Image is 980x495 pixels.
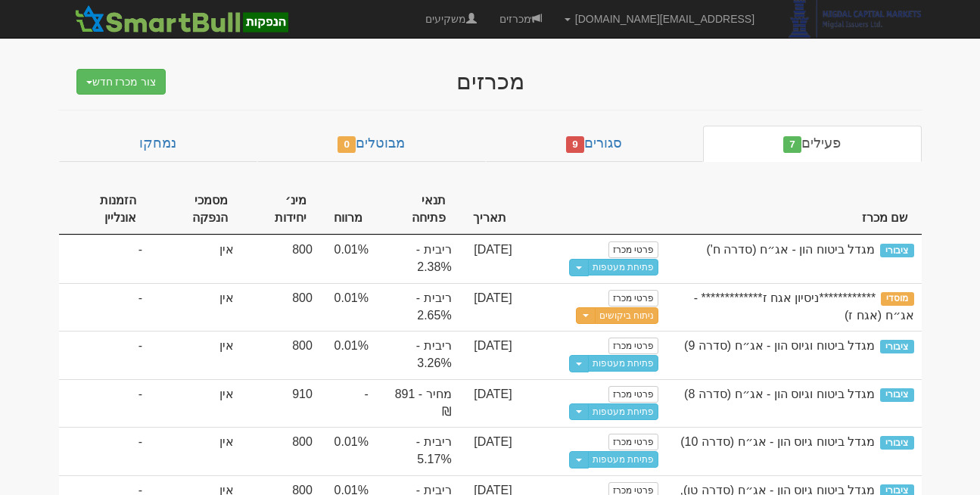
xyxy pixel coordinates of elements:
td: 0.01% [320,283,376,332]
span: אין [219,388,234,400]
span: ציבורי [880,244,913,257]
td: [DATE] [459,331,520,379]
td: 800 [241,283,320,332]
th: שם מכרז [666,185,921,235]
span: 9 [566,136,584,153]
span: אין [219,339,234,352]
td: 0.01% [320,331,376,379]
span: 7 [783,136,801,153]
td: ריבית - 2.38% [376,235,459,283]
a: פרטי מכרז [608,386,658,403]
span: אין [219,291,234,304]
a: מבוטלים [257,126,486,162]
td: [DATE] [459,379,520,428]
th: מרווח [320,185,376,235]
span: - [138,241,142,259]
th: תנאי פתיחה [376,185,459,235]
span: מגדל ביטוח וגיוס הון - אג״ח (סדרה 8) [684,388,875,400]
span: מגדל ביטוח וגיוס הון - אג״ח (סדרה 9) [684,339,875,352]
td: 0.01% [320,427,376,475]
a: נמחקו [59,126,257,162]
a: פתיחת מעטפות [588,451,658,468]
td: 800 [241,331,320,379]
td: [DATE] [459,235,520,283]
a: פעילים [703,126,922,162]
td: [DATE] [459,283,520,332]
span: ציבורי [880,340,913,353]
a: פרטי מכרז [608,434,658,450]
span: - [138,290,142,307]
td: 0.01% [320,235,376,283]
span: מגדל ביטוח גיוס הון - אג״ח (סדרה 10) [680,435,875,448]
a: פרטי מכרז [608,241,658,258]
a: פתיחת מעטפות [588,355,658,372]
span: - [138,434,142,451]
td: ריבית - 2.65% [376,283,459,332]
td: מחיר - 891 ₪ [376,379,459,428]
td: 800 [241,235,320,283]
div: מכרזים [195,69,786,94]
td: ריבית - 5.17% [376,427,459,475]
a: פתיחת מעטפות [588,259,658,276]
a: ניתוח ביקושים [595,307,658,324]
a: פרטי מכרז [608,338,658,354]
td: [DATE] [459,427,520,475]
td: 800 [241,427,320,475]
td: - [320,379,376,428]
td: 910 [241,379,320,428]
span: אין [219,435,234,448]
th: מינ׳ יחידות [241,185,320,235]
img: סמארטבול - מערכת לניהול הנפקות [70,4,293,34]
a: פתיחת מעטפות [588,403,658,420]
button: צור מכרז חדש [76,69,166,95]
span: - [138,386,142,403]
th: תאריך [459,185,520,235]
td: ריבית - 3.26% [376,331,459,379]
th: הזמנות אונליין [59,185,151,235]
span: מגדל ביטוח הון - אג״ח (סדרה ח') [706,243,875,256]
span: 0 [338,136,356,153]
a: פרטי מכרז [608,290,658,307]
span: אין [219,243,234,256]
span: ציבורי [880,388,913,402]
span: ציבורי [880,436,913,450]
span: - [138,338,142,355]
th: מסמכי הנפקה [150,185,241,235]
span: מוסדי [881,292,913,306]
a: סגורים [486,126,703,162]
